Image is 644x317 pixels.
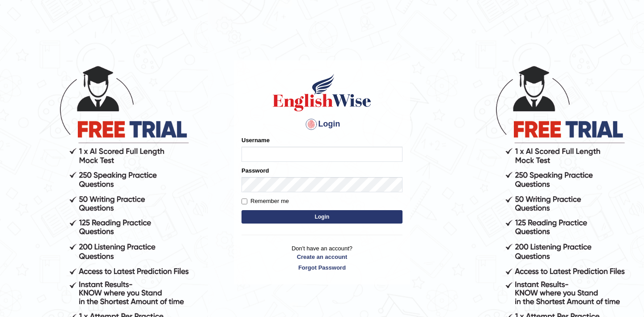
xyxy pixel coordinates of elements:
p: Don't have an account? [241,244,402,272]
label: Password [241,166,269,175]
input: Remember me [241,199,247,204]
a: Forgot Password [241,263,402,272]
label: Username [241,136,270,144]
button: Login [241,210,402,224]
h4: Login [241,117,402,131]
label: Remember me [241,197,289,206]
a: Create an account [241,253,402,261]
img: Logo of English Wise sign in for intelligent practice with AI [271,72,373,113]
